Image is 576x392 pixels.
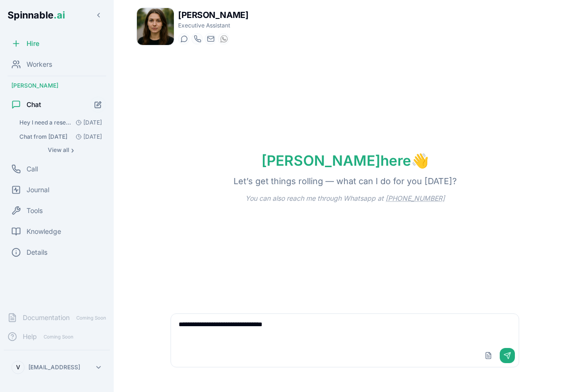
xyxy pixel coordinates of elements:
[220,35,228,43] img: WhatsApp
[41,332,76,341] span: Coming Soon
[8,358,106,377] button: V[EMAIL_ADDRESS]
[178,33,189,45] button: Start a chat with Dana Allen
[218,33,229,45] button: WhatsApp
[23,332,37,341] span: Help
[90,97,106,113] button: Start new chat
[27,39,39,48] span: Hire
[73,313,109,322] span: Coming Soon
[8,9,65,21] span: Spinnable
[15,116,106,129] button: Open conversation: Hey I need a reservation at juncqui now
[205,33,216,45] button: Send email to dana.allen@getspinnable.ai
[191,33,203,45] button: Start a call with Dana Allen
[71,146,74,154] span: ›
[27,164,38,174] span: Call
[19,119,72,126] span: Hey I need a reservation at juncqui now : Got it—happy to jump on this now. Quick details I need:...
[27,60,52,69] span: Workers
[16,364,20,371] span: V
[4,78,110,93] div: [PERSON_NAME]
[246,152,444,169] h1: [PERSON_NAME] here
[218,175,472,188] p: Let’s get things rolling — what can I do for you [DATE]?
[27,100,41,109] span: Chat
[137,8,174,45] img: Dana Allen
[27,185,49,195] span: Journal
[28,364,80,371] p: [EMAIL_ADDRESS]
[230,194,460,203] p: You can also reach me through Whatsapp at
[72,133,102,141] span: [DATE]
[27,206,43,215] span: Tools
[72,119,102,126] span: [DATE]
[54,9,65,21] span: .ai
[178,9,248,22] h1: [PERSON_NAME]
[178,22,248,29] p: Executive Assistant
[411,152,429,169] span: wave
[15,144,106,156] button: Show all conversations
[48,146,69,154] span: View all
[19,133,67,141] span: Chat from 18/09/2025: I'll research some cool restaurants in Lisbon for a group of 10 people toni...
[23,313,70,322] span: Documentation
[27,248,47,257] span: Details
[15,130,106,143] button: Open conversation: Chat from 18/09/2025
[386,194,445,202] a: [PHONE_NUMBER]
[27,227,61,236] span: Knowledge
